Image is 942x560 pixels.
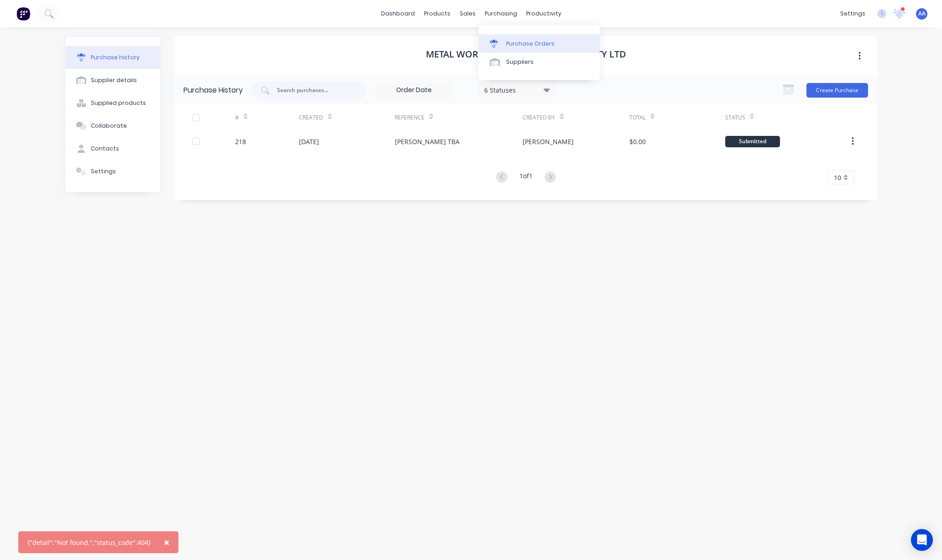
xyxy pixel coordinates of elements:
div: 218 [235,137,246,146]
div: purchasing [480,7,522,21]
div: Collaborate [91,122,127,130]
button: Supplied products [65,92,160,114]
button: Contacts [65,137,160,160]
div: Status [725,114,745,122]
div: Purchase Orders [506,40,555,48]
div: $0.00 [629,137,646,146]
div: productivity [522,7,566,21]
div: 6 Statuses [484,85,549,94]
div: Submitted [725,136,780,147]
div: Settings [91,167,116,176]
div: Suppliers [506,58,534,66]
span: AA [918,10,926,18]
div: Supplied products [91,99,146,107]
div: [PERSON_NAME] TBA [395,137,460,146]
div: products [419,7,455,21]
button: Purchase history [65,46,160,69]
a: Suppliers [479,53,600,71]
input: Search purchases... [276,86,352,95]
button: Close [155,531,178,553]
div: # [235,114,239,122]
div: sales [455,7,480,21]
div: Purchase History [183,85,243,96]
button: Collaborate [65,114,160,137]
button: Create Purchase [806,83,868,98]
div: [DATE] [299,137,319,146]
div: {"detail":"Not found.","status_code":404} [27,538,151,547]
a: Purchase Orders [479,34,600,52]
div: Reference [395,114,424,122]
a: dashboard [377,7,419,21]
button: Settings [65,160,160,183]
input: Order Date [376,83,452,97]
div: Contacts [91,145,119,153]
div: settings [836,7,870,21]
div: Open Intercom Messenger [911,529,933,551]
div: Supplier details [91,76,137,84]
div: Purchase history [91,53,140,62]
h1: Metal Work Pneumatic Australia Pty Ltd [426,49,626,60]
div: 1 of 1 [519,171,533,184]
button: Supplier details [65,69,160,92]
img: Factory [16,7,30,21]
div: Total [629,114,646,122]
div: Created [299,114,323,122]
div: Created By [523,114,555,122]
div: [PERSON_NAME] [523,137,574,146]
span: 10 [834,173,841,182]
span: × [164,536,169,549]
